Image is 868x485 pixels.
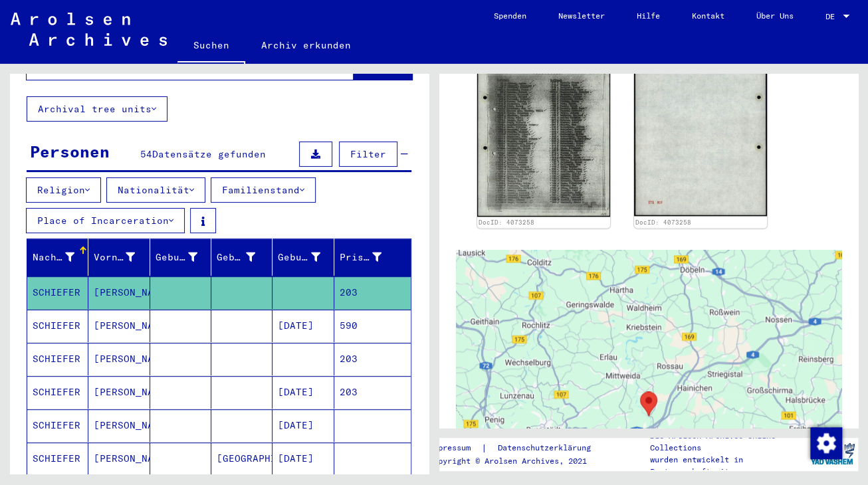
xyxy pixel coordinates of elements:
mat-cell: 203 [334,276,411,309]
mat-cell: [PERSON_NAME] [88,442,150,475]
mat-header-cell: Nachname [27,239,88,276]
span: Filter [350,148,386,160]
mat-header-cell: Prisoner # [334,239,411,276]
mat-cell: SCHIEFER [27,442,88,475]
img: Zustimmung ändern [810,427,842,459]
span: Datensätze gefunden [152,148,266,160]
mat-cell: [PERSON_NAME] [88,343,150,375]
div: | [429,441,607,455]
div: Geburt‏ [217,246,272,268]
a: Archiv erkunden [245,29,367,61]
mat-header-cell: Vorname [88,239,150,276]
div: Geburtsdatum [278,250,320,264]
a: Impressum [429,441,481,455]
div: Geburt‏ [217,250,255,264]
div: Sachsenburg Concentration Camp [640,391,657,416]
a: Datenschutzerklärung [487,441,607,455]
img: 001.jpg [477,29,610,217]
div: Vorname [94,246,152,268]
p: Die Arolsen Archives Online-Collections [650,430,806,454]
div: Geburtsdatum [278,246,336,268]
button: Filter [339,142,397,167]
mat-cell: SCHIEFER [27,276,88,309]
span: 54 [140,148,152,160]
mat-cell: 590 [334,310,411,342]
mat-header-cell: Geburtsname [150,239,211,276]
div: Prisoner # [340,250,381,264]
img: yv_logo.png [808,437,857,470]
div: Prisoner # [340,246,398,268]
div: Personen [30,140,110,163]
div: Vorname [94,250,135,264]
mat-cell: [DATE] [272,376,334,409]
mat-cell: [PERSON_NAME] [88,376,150,409]
mat-header-cell: Geburtsdatum [272,239,334,276]
mat-cell: [DATE] [272,310,334,342]
mat-cell: [PERSON_NAME] [88,310,150,342]
mat-cell: 203 [334,376,411,409]
mat-cell: [DATE] [272,442,334,475]
a: DocID: 4073258 [479,219,534,226]
a: Suchen [177,29,245,64]
mat-cell: [DATE] [272,409,334,442]
mat-header-cell: Geburt‏ [211,239,272,276]
a: DocID: 4073258 [635,219,691,226]
mat-cell: SCHIEFER [27,376,88,409]
mat-cell: SCHIEFER [27,310,88,342]
span: DE [825,12,840,21]
div: Nachname [33,250,74,264]
mat-cell: 203 [334,343,411,375]
img: Arolsen_neg.svg [11,13,167,46]
mat-cell: [PERSON_NAME] [88,276,150,309]
mat-cell: SCHIEFER [27,409,88,442]
button: Archival tree units [27,96,167,122]
div: Geburtsname [156,250,197,264]
div: Geburtsname [156,246,214,268]
p: wurden entwickelt in Partnerschaft mit [650,454,806,478]
mat-cell: [PERSON_NAME] [88,409,150,442]
button: Religion [26,177,101,203]
button: Nationalität [106,177,205,203]
button: Familienstand [211,177,316,203]
div: Nachname [33,246,91,268]
mat-cell: SCHIEFER [27,343,88,375]
p: Copyright © Arolsen Archives, 2021 [429,455,607,467]
mat-cell: [GEOGRAPHIC_DATA] [211,442,272,475]
img: 002.jpg [634,29,767,216]
button: Place of Incarceration [26,208,185,233]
